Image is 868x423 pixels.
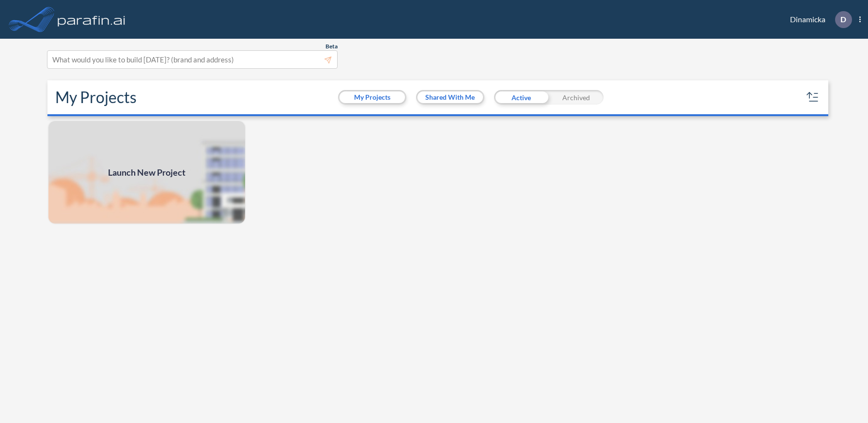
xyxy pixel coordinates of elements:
p: D [840,15,846,24]
img: add [47,120,246,225]
div: Archived [549,90,604,105]
button: Shared With Me [418,91,483,103]
button: My Projects [340,91,405,103]
div: Dinamicka [775,11,861,28]
h2: My Projects [55,88,137,106]
img: logo [56,10,127,29]
span: Launch New Project [108,166,186,179]
a: Launch New Project [47,120,246,225]
button: sort [805,90,821,105]
span: Beta [325,43,338,50]
div: Active [494,90,549,105]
